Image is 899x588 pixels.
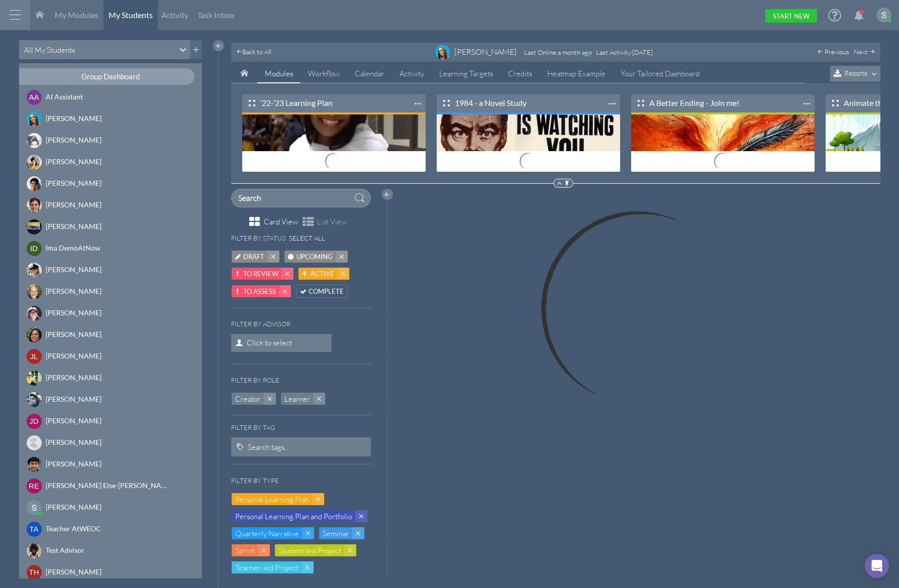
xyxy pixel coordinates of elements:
[19,370,203,386] a: [PERSON_NAME]
[392,64,432,83] a: Activity
[19,154,203,170] a: [PERSON_NAME]
[323,528,349,539] span: Seminar
[231,234,286,242] h6: Filter by status
[817,48,849,56] a: Previous
[46,502,168,512] div: [PERSON_NAME]
[27,371,42,386] img: image
[264,216,298,227] span: Card View
[243,286,276,297] span: To Assess
[243,269,278,279] span: To Review
[46,91,168,102] div: AI Assistant
[443,97,527,109] a: grabber1984 - a Novel Study
[435,45,450,60] img: image
[29,482,39,490] span: RE
[235,562,298,573] span: Teacher-led Project
[520,189,760,429] img: Loading...
[596,49,653,56] div: : [DATE]
[19,68,195,85] div: Group Dashboard
[46,113,168,124] div: [PERSON_NAME]
[19,478,203,494] a: RE[PERSON_NAME] Else-[PERSON_NAME]
[854,48,875,56] a: Next
[235,545,255,556] span: Sprint
[19,348,203,365] a: JL[PERSON_NAME]
[249,97,258,108] img: grabber
[524,48,556,56] span: Last Online
[243,252,264,262] span: Draft
[46,135,168,145] div: [PERSON_NAME]
[19,521,203,537] a: TATeacher AtWEOC
[46,156,168,167] div: [PERSON_NAME]
[631,114,815,151] img: summary thumbnail
[311,269,334,279] span: Active
[27,435,42,450] img: AATXAJyYy1wWvDDLSexgVRO9r8Pi73SjofShwPN2Pd6y=s96-c
[278,545,341,556] span: Student-led Project
[231,377,279,384] h6: Filter by role
[501,64,540,83] a: Credits
[19,175,203,192] a: [PERSON_NAME]
[109,10,153,20] span: My Students
[399,69,424,78] span: Activity
[308,69,340,78] span: Workflow
[46,372,168,383] div: [PERSON_NAME]
[309,286,344,297] span: Complete
[19,262,203,278] a: [PERSON_NAME]
[854,48,868,56] span: Next
[347,64,392,83] a: Calendar
[19,499,203,516] a: [PERSON_NAME]
[231,477,279,485] h6: Filter by type
[46,264,168,275] div: [PERSON_NAME]
[27,457,42,472] img: image
[443,97,452,108] img: grabber
[19,456,203,473] a: [PERSON_NAME]
[27,133,42,148] img: image
[46,243,168,253] div: Ima DemoAtNow
[677,151,769,172] img: Loading...
[46,350,168,361] div: [PERSON_NAME]
[231,334,332,352] span: Click to select
[27,176,42,191] img: image
[55,10,98,20] span: My Modules
[19,110,203,127] a: [PERSON_NAME]
[236,47,271,57] a: Back to All
[482,151,574,172] img: Loading...
[46,329,168,339] div: [PERSON_NAME]
[248,442,289,452] div: Search tags...
[46,545,168,555] div: Test Advisor
[27,284,42,299] img: image
[27,263,42,278] img: image
[317,216,347,227] span: List View
[27,219,42,234] img: image
[439,69,493,78] span: Learning Targets
[19,413,203,429] a: JD[PERSON_NAME]
[27,327,42,342] img: image
[46,415,168,426] div: [PERSON_NAME]
[613,64,707,83] a: Your Tailored Dashboard
[27,543,42,558] img: image
[231,189,371,207] input: Search
[46,458,168,469] div: [PERSON_NAME]
[27,155,42,170] img: image
[19,283,203,300] a: [PERSON_NAME]
[235,528,299,539] span: Quarterly Narrative
[19,132,203,149] a: [PERSON_NAME]
[563,180,571,187] img: Pin to Top
[46,307,168,318] div: [PERSON_NAME]
[19,68,203,85] a: Group Dashboard
[288,151,380,172] img: Loading...
[46,566,168,577] div: [PERSON_NAME]
[19,240,203,257] a: IDIma DemoAtNow
[46,199,168,210] div: [PERSON_NAME]
[830,66,880,82] button: Reports
[265,69,293,78] span: Modules
[454,47,517,57] div: [PERSON_NAME]
[27,306,42,321] img: image
[596,48,631,56] span: Last Activity
[46,221,168,231] div: [PERSON_NAME]
[235,511,352,522] span: Personal Learning Plan and Portfolio
[19,434,203,451] a: [PERSON_NAME]
[638,97,739,109] a: grabberA Better Ending - Join me!
[27,392,42,407] img: image
[30,244,38,253] span: ID
[29,568,39,576] span: TH
[30,352,38,361] span: JL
